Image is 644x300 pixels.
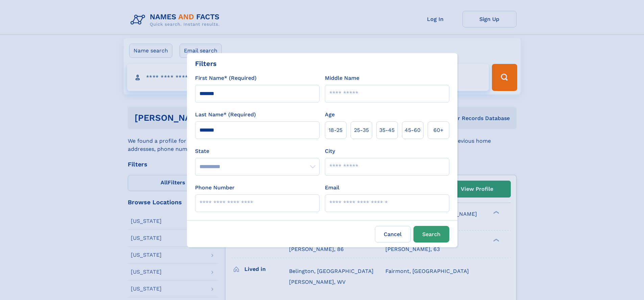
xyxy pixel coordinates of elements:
span: 60+ [433,126,444,134]
button: Search [413,226,449,243]
span: 35‑45 [379,126,395,134]
span: 18‑25 [329,126,342,134]
label: State [195,147,319,155]
span: 45‑60 [405,126,421,134]
label: Cancel [375,226,411,243]
label: Phone Number [195,184,235,192]
span: 25‑35 [354,126,369,134]
label: First Name* (Required) [195,74,257,82]
label: Middle Name [325,74,359,82]
label: City [325,147,335,155]
label: Last Name* (Required) [195,111,256,119]
label: Email [325,184,339,192]
div: Filters [195,59,217,69]
label: Age [325,111,335,119]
